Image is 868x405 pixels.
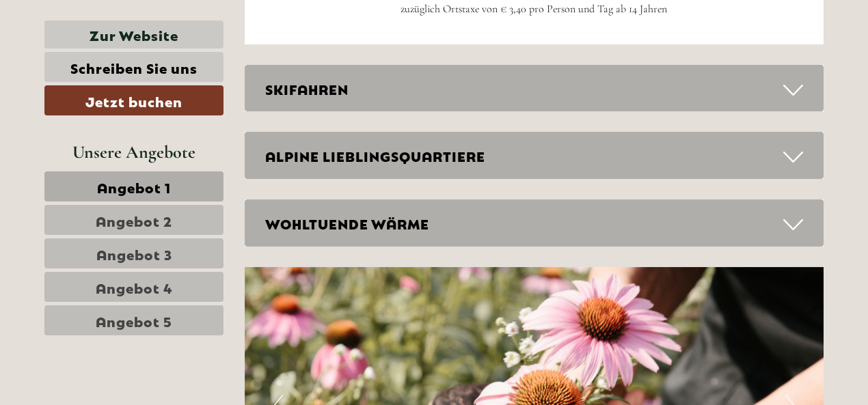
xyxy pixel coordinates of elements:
[44,52,223,82] a: Schreiben Sie uns
[44,139,223,165] div: Unsere Angebote
[44,20,223,48] a: Zur Website
[97,177,171,196] span: Angebot 1
[44,85,223,115] a: Jetzt buchen
[245,199,824,247] div: WOHLTUENDE WÄRME
[96,244,172,263] span: Angebot 3
[245,132,824,179] div: ALPINE LIEBLINGSQUARTIERE
[96,311,172,330] span: Angebot 5
[96,210,172,229] span: Angebot 2
[245,65,824,112] div: SKIFAHREN
[96,277,173,296] span: Angebot 4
